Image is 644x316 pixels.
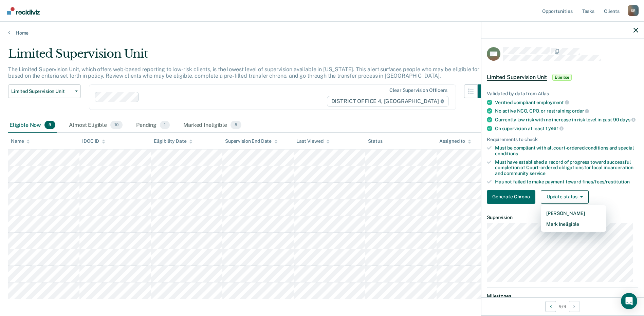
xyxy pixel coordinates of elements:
[481,66,644,88] div: Limited Supervision UnitEligible
[495,108,638,114] div: No active NCO, CPO, or restraining
[548,125,563,131] span: year
[481,297,644,315] div: 9 / 9
[487,215,638,220] dt: Supervision
[231,121,241,130] span: 5
[495,125,638,132] div: On supervision at least 1
[541,208,606,219] button: [PERSON_NAME]
[11,138,30,144] div: Name
[628,5,639,16] button: Profile dropdown button
[82,138,105,144] div: IDOC ID
[572,108,589,114] span: order
[541,190,589,204] button: Update status
[327,96,449,107] span: DISTRICT OFFICE 4, [GEOGRAPHIC_DATA]
[439,138,471,144] div: Assigned to
[160,121,170,130] span: 1
[495,159,638,176] div: Must have established a record of progress toward successful completion of Court-ordered obligati...
[68,118,124,133] div: Almost Eligible
[552,74,572,81] span: Eligible
[154,138,193,144] div: Eligibility Date
[389,87,447,93] div: Clear supervision officers
[541,219,606,230] button: Mark Ineligible
[536,100,569,105] span: employment
[530,171,546,176] span: service
[545,301,556,312] button: Previous Opportunity
[8,118,57,133] div: Eligible Now
[495,145,638,157] div: Must be compliant with all court-ordered conditions and special conditions
[628,5,639,16] div: S R
[110,121,123,130] span: 10
[582,179,630,184] span: fines/fees/restitution
[620,117,635,122] span: days
[7,7,40,15] img: Recidiviz
[135,118,171,133] div: Pending
[487,91,638,97] div: Validated by data from Atlas
[11,88,72,94] span: Limited Supervision Unit
[495,179,638,185] div: Has not failed to make payment toward
[495,99,638,105] div: Verified compliant
[487,137,638,142] div: Requirements to check
[621,293,637,309] div: Open Intercom Messenger
[182,118,243,133] div: Marked Ineligible
[225,138,278,144] div: Supervision End Date
[368,138,383,144] div: Status
[487,293,638,299] dt: Milestones
[495,117,638,123] div: Currently low risk with no increase in risk level in past 90
[487,74,547,81] span: Limited Supervision Unit
[487,190,538,204] a: Navigate to form link
[296,138,329,144] div: Last Viewed
[8,30,636,36] a: Home
[487,190,535,204] button: Generate Chrono
[8,66,491,79] p: The Limited Supervision Unit, which offers web-based reporting to low-risk clients, is the lowest...
[8,47,491,66] div: Limited Supervision Unit
[44,121,55,130] span: 9
[569,301,580,312] button: Next Opportunity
